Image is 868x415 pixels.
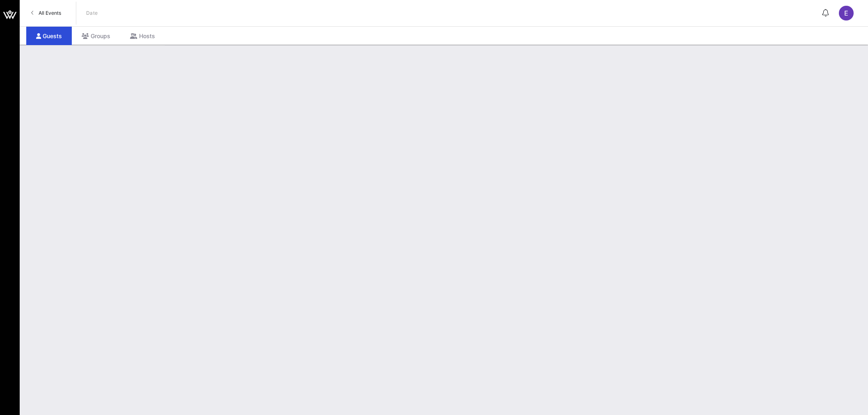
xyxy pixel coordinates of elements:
div: Hosts [120,27,165,45]
div: E [839,6,854,21]
div: Groups [72,27,120,45]
span: All Events [39,10,61,16]
div: Guests [26,27,72,45]
a: All Events [26,7,66,20]
p: Date [86,9,98,17]
span: E [844,9,848,17]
